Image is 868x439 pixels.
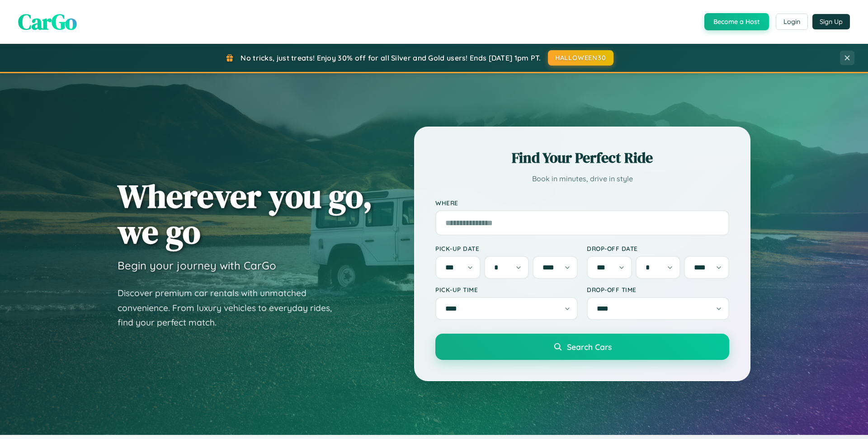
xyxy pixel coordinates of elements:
[435,286,578,293] label: Pick-up Time
[704,13,769,30] button: Become a Host
[435,148,729,168] h2: Find Your Perfect Ride
[118,178,373,250] h1: Wherever you go, we go
[435,199,729,207] label: Where
[812,14,850,29] button: Sign Up
[118,259,276,272] h3: Begin your journey with CarGo
[548,50,613,66] button: HALLOWEEN30
[587,286,729,293] label: Drop-off Time
[241,53,541,62] span: No tricks, just treats! Enjoy 30% off for all Silver and Gold users! Ends [DATE] 1pm PT.
[567,342,612,352] span: Search Cars
[435,245,578,252] label: Pick-up Date
[776,14,808,30] button: Login
[18,7,77,37] span: CarGo
[435,172,729,185] p: Book in minutes, drive in style
[118,286,344,330] p: Discover premium car rentals with unmatched convenience. From luxury vehicles to everyday rides, ...
[587,245,729,252] label: Drop-off Date
[435,334,729,360] button: Search Cars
